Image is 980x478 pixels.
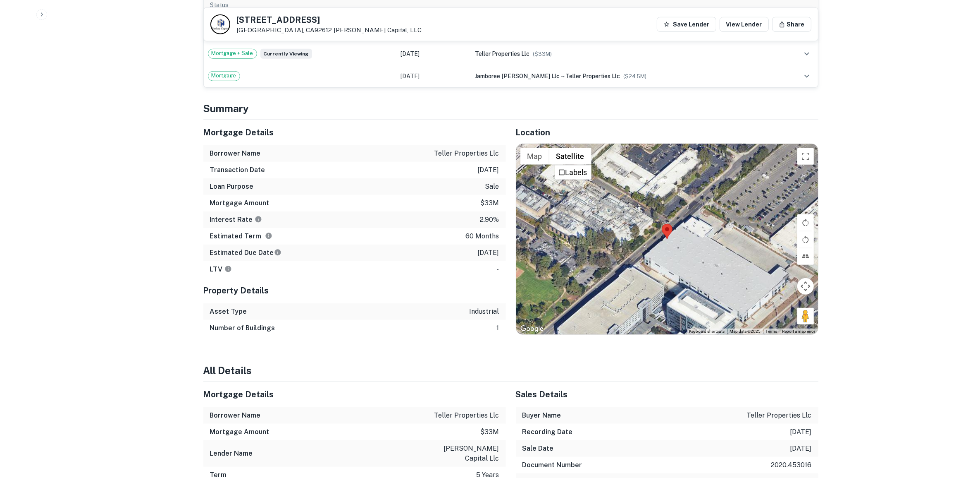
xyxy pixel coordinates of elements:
[470,307,499,317] p: industrial
[203,101,818,116] h4: Summary
[518,324,546,334] img: Google
[210,182,254,192] h6: Loan Purpose
[772,17,811,32] button: Share
[623,73,646,79] span: ($ 24.5M )
[475,73,560,79] span: jamboree [PERSON_NAME] llc
[475,50,529,57] span: teller properties llc
[434,149,499,159] p: teller properties llc
[203,363,818,378] h4: All Details
[224,265,232,273] svg: LTVs displayed on the website are for informational purposes only and may be reported incorrectly...
[210,307,247,317] h6: Asset Type
[210,231,272,241] h6: Estimated Term
[396,65,471,87] td: [DATE]
[549,148,591,165] button: Show satellite imagery
[210,449,253,459] h6: Lender Name
[657,17,716,32] button: Save Lender
[481,198,499,208] p: $33m
[208,49,257,58] span: Mortgage + Sale
[518,324,546,334] a: Open this area in Google Maps (opens a new window)
[522,427,573,437] h6: Recording Date
[689,329,725,334] button: Keyboard shortcuts
[478,165,499,175] p: [DATE]
[516,388,818,401] h5: Sales Details
[797,214,814,231] button: Rotate map clockwise
[274,249,281,256] svg: Estimate is based on a standard schedule for this type of loan.
[797,308,814,324] button: Drag Pegman onto the map to open Street View
[237,26,422,34] p: [GEOGRAPHIC_DATA], CA92612
[533,51,552,57] span: ($ 33M )
[210,198,269,208] h6: Mortgage Amount
[782,329,815,334] a: Report a map error
[720,17,769,32] a: View Lender
[237,16,422,24] h5: [STREET_ADDRESS]
[790,444,812,454] p: [DATE]
[255,216,262,223] svg: The interest rates displayed on the website are for informational purposes only and may be report...
[334,26,422,34] a: [PERSON_NAME] Capital, LLC
[565,168,587,177] label: Labels
[800,47,814,61] button: expand row
[478,248,499,258] p: [DATE]
[747,411,812,420] p: teller properties llc
[210,149,261,159] h6: Borrower Name
[730,329,761,334] span: Map data ©2025
[516,126,818,139] h5: Location
[475,72,775,81] div: →
[434,411,499,420] p: teller properties llc
[790,427,812,437] p: [DATE]
[565,73,620,79] span: teller properties llc
[425,444,499,464] p: [PERSON_NAME] capital llc
[497,323,499,333] p: 1
[766,329,777,334] a: Terms (opens in new tab)
[800,69,814,83] button: expand row
[203,284,506,297] h5: Property Details
[555,165,591,180] ul: Show satellite imagery
[797,248,814,265] button: Tilt map
[797,231,814,248] button: Rotate map counterclockwise
[522,444,554,454] h6: Sale Date
[485,182,499,192] p: sale
[522,460,582,470] h6: Document Number
[210,165,265,175] h6: Transaction Date
[203,126,506,139] h5: Mortgage Details
[481,427,499,437] p: $33m
[260,49,312,59] span: Currently viewing
[480,215,499,225] p: 2.90%
[210,411,261,420] h6: Borrower Name
[520,148,549,165] button: Show street map
[396,43,471,65] td: [DATE]
[210,264,232,274] h6: LTV
[210,248,281,258] h6: Estimated Due Date
[556,166,591,179] li: Labels
[203,388,506,401] h5: Mortgage Details
[497,264,499,274] p: -
[210,323,275,333] h6: Number of Buildings
[466,231,499,241] p: 60 months
[210,215,262,225] h6: Interest Rate
[208,72,240,80] span: Mortgage
[797,148,814,165] button: Toggle fullscreen view
[522,411,561,420] h6: Buyer Name
[210,427,269,437] h6: Mortgage Amount
[939,412,980,452] iframe: Chat Widget
[797,278,814,295] button: Map camera controls
[771,460,812,470] p: 2020.453016
[265,232,272,240] svg: Term is based on a standard schedule for this type of loan.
